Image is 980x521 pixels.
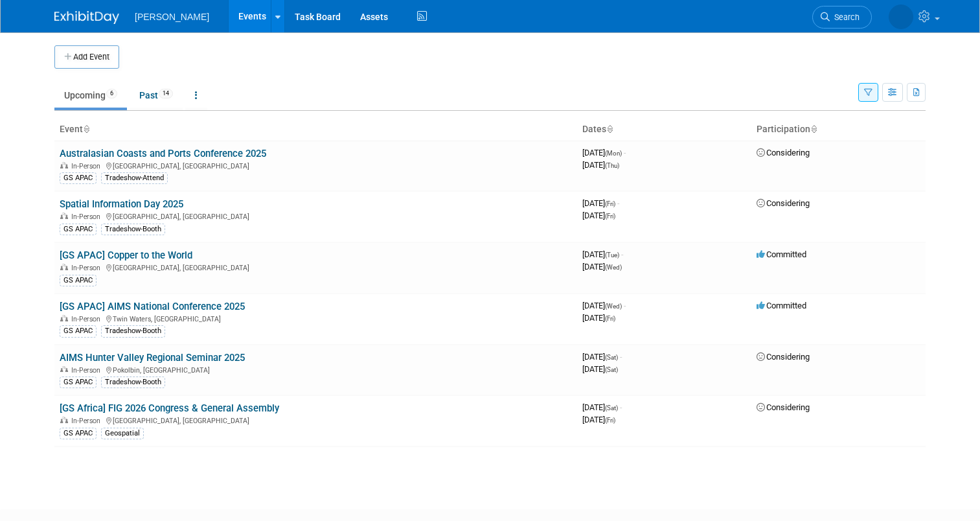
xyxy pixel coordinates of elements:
span: [DATE] [582,352,622,362]
span: Considering [757,352,810,362]
div: [GEOGRAPHIC_DATA], [GEOGRAPHIC_DATA] [60,160,572,170]
span: In-Person [71,264,104,272]
span: In-Person [71,366,104,375]
span: [DATE] [582,198,619,208]
img: In-Person Event [60,264,68,270]
span: [DATE] [582,313,615,323]
span: Considering [757,198,810,208]
span: [DATE] [582,262,622,272]
th: Event [54,119,577,141]
span: Committed [757,249,806,259]
a: Sort by Participation Type [810,124,817,134]
a: [GS APAC] Copper to the World [60,249,192,261]
span: 6 [106,89,117,98]
span: Search [830,12,860,22]
span: (Sat) [605,354,618,361]
a: Search [812,6,872,29]
img: In-Person Event [60,417,68,423]
span: [DATE] [582,415,615,424]
span: [PERSON_NAME] [135,12,209,22]
div: GS APAC [60,275,97,286]
th: Dates [577,119,751,141]
span: Considering [757,402,810,412]
img: In-Person Event [60,162,68,168]
div: GS APAC [60,224,97,235]
a: Australasian Coasts and Ports Conference 2025 [60,148,266,159]
a: Upcoming6 [54,83,127,108]
span: [DATE] [582,301,626,310]
div: Tradeshow-Attend [101,172,168,184]
span: - [624,301,626,310]
div: Tradeshow-Booth [101,224,165,235]
span: In-Person [71,213,104,221]
a: Past14 [130,83,183,108]
span: - [620,402,622,412]
span: (Wed) [605,264,622,271]
a: Sort by Event Name [83,124,89,134]
span: 14 [159,89,173,98]
span: [DATE] [582,249,623,259]
span: In-Person [71,417,104,425]
span: (Fri) [605,315,615,322]
span: - [620,352,622,362]
img: In-Person Event [60,366,68,373]
span: [DATE] [582,211,615,220]
img: ExhibitDay [54,11,119,24]
a: Sort by Start Date [606,124,613,134]
div: Tradeshow-Booth [101,325,165,337]
span: [DATE] [582,148,626,157]
th: Participation [751,119,926,141]
div: Pokolbin, [GEOGRAPHIC_DATA] [60,364,572,375]
span: Committed [757,301,806,310]
span: [DATE] [582,364,618,374]
span: (Fri) [605,213,615,220]
a: AIMS Hunter Valley Regional Seminar 2025 [60,352,245,364]
div: Tradeshow-Booth [101,376,165,388]
div: GS APAC [60,428,97,439]
span: In-Person [71,162,104,170]
a: [GS APAC] AIMS National Conference 2025 [60,301,245,312]
span: (Sat) [605,366,618,373]
span: In-Person [71,315,104,323]
span: (Mon) [605,150,622,157]
div: GS APAC [60,172,97,184]
img: In-Person Event [60,213,68,219]
div: GS APAC [60,325,97,337]
span: - [621,249,623,259]
span: (Thu) [605,162,619,169]
div: [GEOGRAPHIC_DATA], [GEOGRAPHIC_DATA] [60,415,572,425]
span: (Fri) [605,200,615,207]
span: (Sat) [605,404,618,411]
span: (Wed) [605,303,622,310]
div: [GEOGRAPHIC_DATA], [GEOGRAPHIC_DATA] [60,211,572,221]
span: (Fri) [605,417,615,424]
span: - [624,148,626,157]
img: In-Person Event [60,315,68,321]
button: Add Event [54,45,119,69]
div: Geospatial [101,428,144,439]
span: (Tue) [605,251,619,259]
div: Twin Waters, [GEOGRAPHIC_DATA] [60,313,572,323]
span: - [617,198,619,208]
img: Alexandra Hall [889,5,913,29]
a: [GS Africa] FIG 2026 Congress & General Assembly [60,402,279,414]
div: [GEOGRAPHIC_DATA], [GEOGRAPHIC_DATA] [60,262,572,272]
span: [DATE] [582,160,619,170]
div: GS APAC [60,376,97,388]
a: Spatial Information Day 2025 [60,198,183,210]
span: Considering [757,148,810,157]
span: [DATE] [582,402,622,412]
